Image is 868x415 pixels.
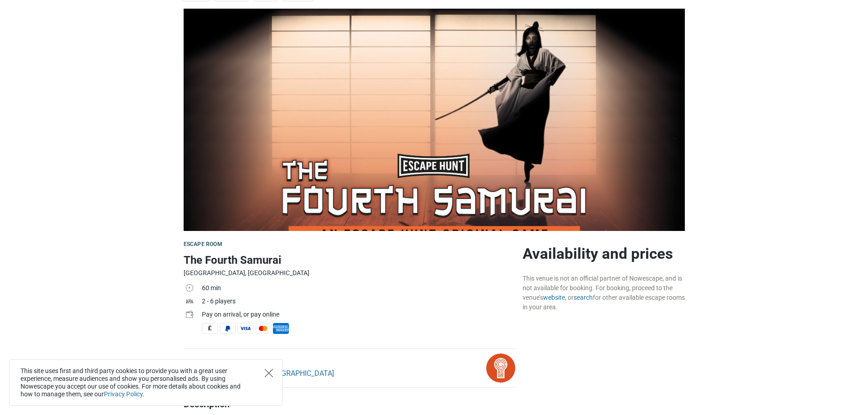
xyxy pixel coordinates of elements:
[202,296,515,309] td: 2 - 6 players
[523,245,685,263] h2: Availability and prices
[486,354,515,383] img: bitmap.png
[543,294,565,301] a: website
[184,252,515,268] h1: The Fourth Samurai
[184,9,685,231] img: The Fourth Samurai photo 1
[9,359,282,406] div: This site uses first and third party cookies to provide you with a great user experience, measure...
[104,390,143,398] a: Privacy Policy
[202,282,515,296] td: 60 min
[202,323,218,334] span: Cash
[184,241,222,247] span: Escape room
[265,369,273,377] button: Close
[255,323,271,334] span: MasterCard
[273,323,289,334] span: American Express
[202,310,515,319] div: Pay on arrival, or pay online
[220,323,236,334] span: PayPal
[523,274,685,312] div: This venue is not an official partner of Nowescape, and is not available for booking. For booking...
[184,268,515,278] div: [GEOGRAPHIC_DATA], [GEOGRAPHIC_DATA]
[184,357,334,379] div: Operated by
[184,399,515,410] h4: Description
[237,323,253,334] span: Visa
[574,294,593,301] a: search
